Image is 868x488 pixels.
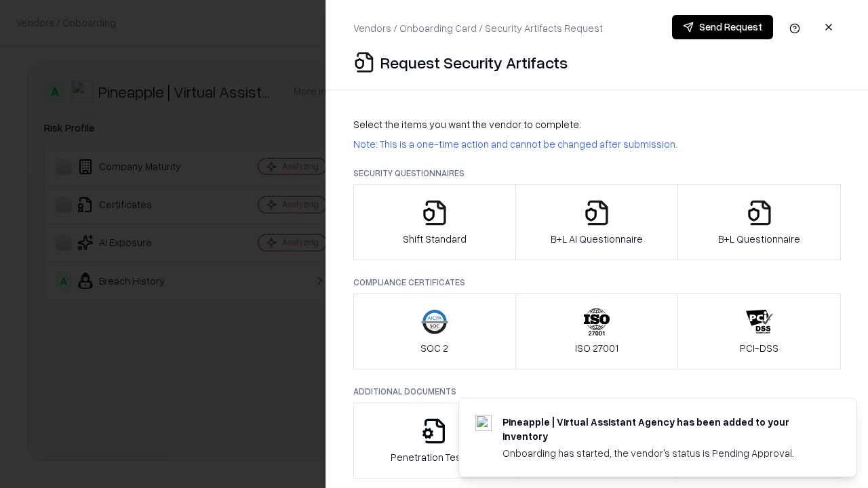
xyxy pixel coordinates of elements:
[353,184,516,260] button: Shift Standard
[353,277,841,288] p: Compliance Certificates
[575,341,618,355] p: ISO 27001
[551,232,643,246] p: B+L AI Questionnaire
[502,446,824,460] div: Onboarding has started, the vendor's status is Pending Approval.
[740,341,778,355] p: PCI-DSS
[353,167,841,179] p: Security Questionnaires
[353,386,841,397] p: Additional Documents
[403,232,467,246] p: Shift Standard
[353,293,516,369] button: SOC 2
[380,52,568,73] p: Request Security Artifacts
[672,15,773,39] button: Send Request
[515,293,679,369] button: ISO 27001
[677,293,841,369] button: PCI-DSS
[420,341,448,355] p: SOC 2
[677,184,841,260] button: B+L Questionnaire
[353,137,841,151] p: Note: This is a one-time action and cannot be changed after submission.
[475,415,492,431] img: trypineapple.com
[353,117,841,131] p: Select the items you want the vendor to complete:
[353,21,603,35] p: Vendors / Onboarding Card / Security Artifacts Request
[718,232,800,246] p: B+L Questionnaire
[502,415,824,443] div: Pineapple | Virtual Assistant Agency has been added to your inventory
[391,450,478,464] p: Penetration Testing
[353,403,516,479] button: Penetration Testing
[515,184,679,260] button: B+L AI Questionnaire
